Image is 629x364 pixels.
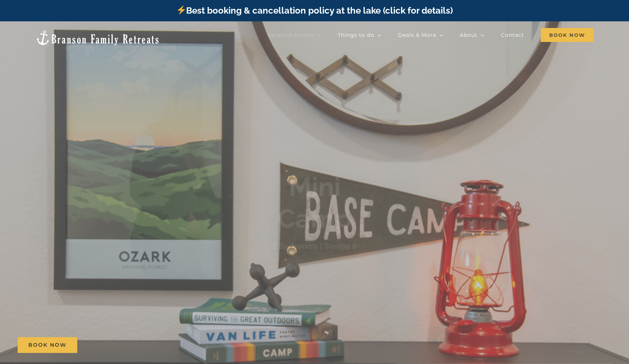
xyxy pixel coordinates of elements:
a: About [460,28,484,42]
span: About [460,32,477,38]
a: Vacation homes [267,28,321,42]
a: Things to do [338,28,381,42]
a: Deals & More [398,28,443,42]
span: Contact [501,32,524,38]
nav: Main Menu [267,28,594,42]
img: Branson Family Retreats Logo [35,29,160,46]
span: Vacation homes [267,32,314,38]
a: Contact [501,28,524,42]
a: Book Now [18,337,77,353]
span: Deals & More [398,32,436,38]
img: ⚡️ [177,6,186,14]
a: Best booking & cancellation policy at the lake (click for details) [176,5,453,16]
span: Things to do [338,32,374,38]
b: Mini Camp [277,171,352,234]
span: Book Now [541,28,594,42]
span: Book Now [28,342,67,348]
h3: 2 Bedrooms | Sleeps 6 [272,241,357,251]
